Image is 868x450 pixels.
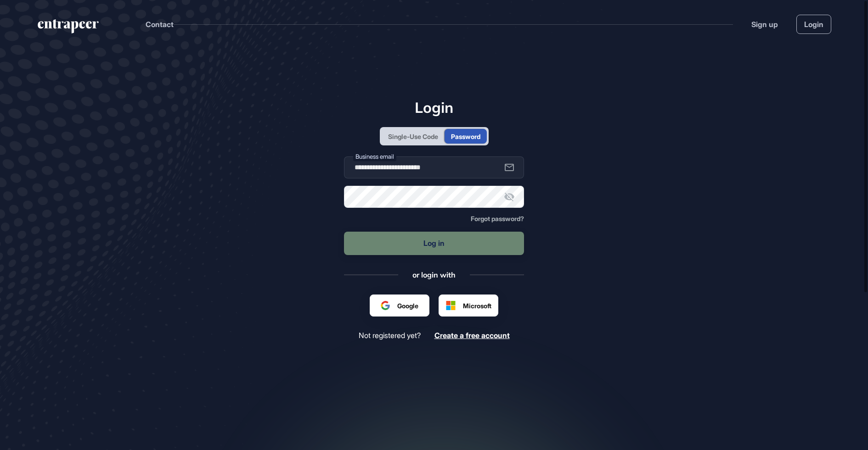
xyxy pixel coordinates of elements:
[471,215,524,222] span: Forgot password?
[796,15,831,34] a: Login
[344,232,524,255] button: Log in
[37,19,100,37] a: entrapeer-logo
[434,331,510,340] a: Create a free account
[471,215,524,222] a: Forgot password?
[344,99,524,116] h1: Login
[463,301,491,311] span: Microsoft
[353,152,396,161] label: Business email
[412,270,456,280] div: or login with
[388,132,438,141] div: Single-Use Code
[359,331,421,340] span: Not registered yet?
[451,132,480,141] div: Password
[751,19,778,30] a: Sign up
[146,18,174,30] button: Contact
